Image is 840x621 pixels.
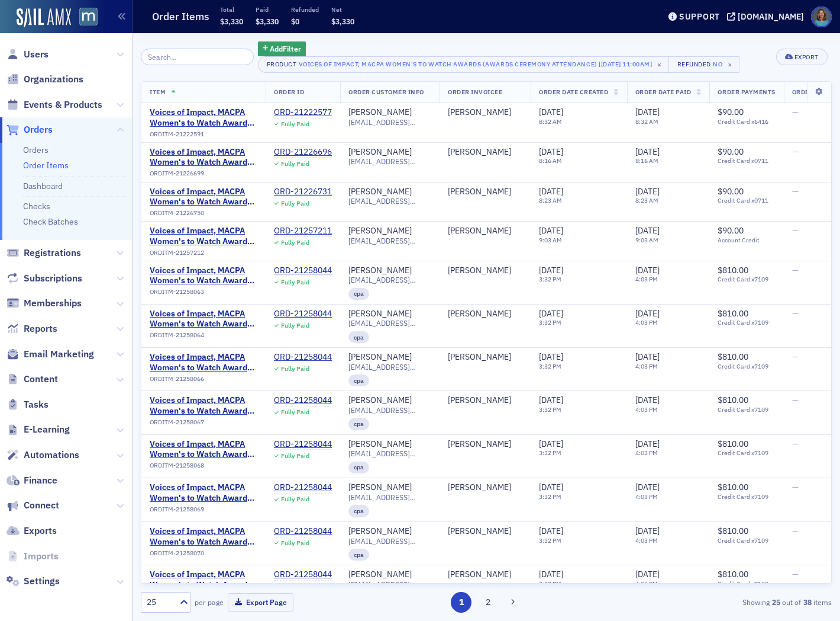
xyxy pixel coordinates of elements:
[348,276,431,284] span: [EMAIL_ADDRESS][DOMAIN_NAME]
[635,318,658,326] time: 4:03 PM
[17,8,71,27] a: SailAMX
[79,8,98,26] img: SailAMX
[635,117,658,126] time: 8:32 AM
[718,276,775,283] span: Credit Card x7109
[448,187,511,197] a: [PERSON_NAME]
[150,249,204,257] span: ORDITM-21257212
[24,73,83,86] span: Organizations
[7,373,58,386] a: Content
[448,147,511,158] a: [PERSON_NAME]
[718,197,775,204] span: Credit Card x0711
[150,482,257,503] span: Voices of Impact, MACPA Women's to Watch Awards (Awards Ceremony Attendance)
[228,593,293,612] button: Export Page
[348,226,412,236] div: [PERSON_NAME]
[348,265,412,276] div: [PERSON_NAME]
[281,279,309,286] div: Fully Paid
[539,438,563,449] span: [DATE]
[274,226,332,236] div: ORD-21257211
[150,375,204,383] span: ORDITM-21258066
[448,226,511,236] a: [PERSON_NAME]
[654,59,665,70] span: ×
[274,265,332,276] a: ORD-21258044
[539,362,561,370] time: 3:32 PM
[23,160,69,171] a: Order Items
[718,395,748,405] span: $810.00
[635,107,660,117] span: [DATE]
[7,499,59,512] a: Connect
[448,309,511,319] div: [PERSON_NAME]
[718,146,744,157] span: $90.00
[448,352,511,363] a: [PERSON_NAME]
[150,169,204,177] span: ORDITM-21226699
[718,482,748,492] span: $810.00
[718,308,748,319] span: $810.00
[195,597,224,607] label: per page
[348,395,412,406] div: [PERSON_NAME]
[713,60,722,68] div: No
[281,495,309,503] div: Fully Paid
[150,439,257,460] span: Voices of Impact, MACPA Women's to Watch Awards (Awards Ceremony Attendance)
[24,123,53,136] span: Orders
[150,226,257,247] span: Voices of Impact, MACPA Women's to Watch Awards (Awards Ceremony Attendance)
[718,351,748,362] span: $810.00
[348,309,412,319] a: [PERSON_NAME]
[448,569,511,580] a: [PERSON_NAME]
[281,322,309,329] div: Fully Paid
[725,59,735,70] span: ×
[718,225,744,236] span: $90.00
[539,225,563,236] span: [DATE]
[24,474,57,487] span: Finance
[281,239,309,247] div: Fully Paid
[24,398,49,411] span: Tasks
[635,438,660,449] span: [DATE]
[448,526,511,537] a: [PERSON_NAME]
[635,88,692,96] span: Order Date Paid
[635,308,660,319] span: [DATE]
[635,405,658,414] time: 4:03 PM
[348,418,369,430] div: cpa
[7,398,49,411] a: Tasks
[274,107,332,118] a: ORD-21222577
[24,348,94,361] span: Email Marketing
[274,482,332,493] a: ORD-21258044
[281,160,309,168] div: Fully Paid
[150,395,257,416] span: Voices of Impact, MACPA Women's to Watch Awards (Awards Ceremony Attendance)
[23,201,50,212] a: Checks
[150,107,257,128] span: Voices of Impact, MACPA Women's to Watch Awards (Awards Ceremony Attendance)
[348,569,412,580] a: [PERSON_NAME]
[348,482,412,493] a: [PERSON_NAME]
[150,505,204,513] span: ORDITM-21258069
[7,73,83,86] a: Organizations
[792,146,799,157] span: —
[811,7,832,27] span: Profile
[7,48,49,61] a: Users
[348,236,431,245] span: [EMAIL_ADDRESS][DOMAIN_NAME]
[348,197,431,206] span: [EMAIL_ADDRESS][DOMAIN_NAME]
[24,423,70,436] span: E-Learning
[792,438,799,449] span: —
[274,352,332,363] a: ORD-21258044
[635,362,658,370] time: 4:03 PM
[7,322,57,335] a: Reports
[448,352,522,363] span: Monique Booker
[635,236,658,244] time: 9:03 AM
[7,348,94,361] a: Email Marketing
[718,449,775,457] span: Credit Card x7109
[448,526,522,537] span: Monique Booker
[24,449,79,462] span: Automations
[792,107,799,117] span: —
[635,395,660,405] span: [DATE]
[348,147,412,158] div: [PERSON_NAME]
[150,130,204,138] span: ORDITM-21222591
[448,88,502,96] span: Order Invoicee
[150,187,257,207] span: Voices of Impact, MACPA Women's to Watch Awards (Awards Ceremony Attendance)
[150,331,204,339] span: ORDITM-21258064
[24,575,60,588] span: Settings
